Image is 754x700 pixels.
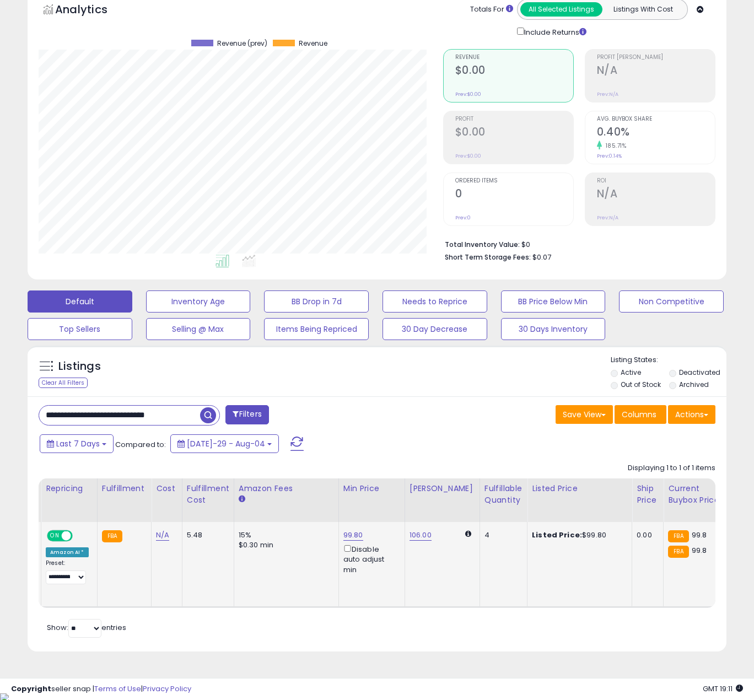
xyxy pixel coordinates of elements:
span: 99.8 [692,530,707,540]
span: Columns [622,409,656,420]
div: Amazon Fees [239,483,334,494]
span: Ordered Items [455,178,573,184]
small: FBA [102,530,122,542]
h2: 0.40% [597,126,715,141]
button: Items Being Repriced [264,318,369,340]
span: $0.07 [532,252,551,262]
div: Fulfillment [102,483,147,494]
div: Current Buybox Price [668,483,725,506]
span: Last 7 Days [56,438,100,449]
span: OFF [71,531,89,541]
small: Prev: 0 [455,214,471,221]
label: Out of Stock [621,380,661,389]
button: Non Competitive [619,290,724,313]
button: 30 Days Inventory [501,318,606,340]
a: Privacy Policy [143,683,191,694]
button: Last 7 Days [40,434,114,453]
div: seller snap | | [11,684,191,694]
strong: Copyright [11,683,51,694]
small: Prev: N/A [597,91,618,98]
div: Ship Price [637,483,659,506]
h5: Listings [58,359,101,374]
div: Amazon AI * [46,547,89,557]
button: BB Price Below Min [501,290,606,313]
button: [DATE]-29 - Aug-04 [170,434,279,453]
small: Prev: 0.14% [597,153,622,159]
span: ON [48,531,62,541]
label: Active [621,368,641,377]
li: $0 [445,237,707,250]
button: BB Drop in 7d [264,290,369,313]
span: 2025-08-12 19:11 GMT [703,683,743,694]
span: Revenue (prev) [217,40,267,47]
button: 30 Day Decrease [383,318,487,340]
button: Inventory Age [146,290,251,313]
h5: Analytics [55,2,129,20]
span: Avg. Buybox Share [597,116,715,122]
button: Default [28,290,132,313]
small: Prev: $0.00 [455,153,481,159]
div: 15% [239,530,330,540]
div: Listed Price [532,483,627,494]
button: Actions [668,405,715,424]
label: Archived [679,380,709,389]
span: Compared to: [115,439,166,450]
div: 5.48 [187,530,225,540]
div: Include Returns [509,25,600,38]
a: 106.00 [410,530,432,541]
span: Revenue [455,55,573,61]
button: Listings With Cost [602,2,684,17]
span: Revenue [299,40,327,47]
a: N/A [156,530,169,541]
div: Disable auto adjust min [343,543,396,575]
button: Top Sellers [28,318,132,340]
b: Short Term Storage Fees: [445,252,531,262]
div: Cost [156,483,177,494]
div: Clear All Filters [39,378,88,388]
h2: N/A [597,64,715,79]
div: Fulfillable Quantity [484,483,523,506]
span: [DATE]-29 - Aug-04 [187,438,265,449]
button: Filters [225,405,268,424]
span: Show: entries [47,622,126,633]
b: Total Inventory Value: [445,240,520,249]
p: Listing States: [611,355,727,365]
span: 99.8 [692,545,707,556]
div: $0.30 min [239,540,330,550]
a: 99.80 [343,530,363,541]
div: Totals For [470,4,513,15]
small: Prev: $0.00 [455,91,481,98]
small: 185.71% [602,142,627,150]
div: Min Price [343,483,400,494]
h2: N/A [597,187,715,202]
button: Save View [556,405,613,424]
b: Listed Price: [532,530,582,540]
small: FBA [668,546,688,558]
span: Profit [455,116,573,122]
button: Selling @ Max [146,318,251,340]
small: Prev: N/A [597,214,618,221]
small: Amazon Fees. [239,494,245,504]
div: 0.00 [637,530,655,540]
span: ROI [597,178,715,184]
h2: $0.00 [455,64,573,79]
div: Displaying 1 to 1 of 1 items [628,463,715,473]
div: Repricing [46,483,93,494]
span: Profit [PERSON_NAME] [597,55,715,61]
div: 4 [484,530,519,540]
h2: 0 [455,187,573,202]
div: Fulfillment Cost [187,483,229,506]
button: All Selected Listings [520,2,602,17]
h2: $0.00 [455,126,573,141]
div: [PERSON_NAME] [410,483,475,494]
label: Deactivated [679,368,720,377]
div: Preset: [46,559,89,584]
div: $99.80 [532,530,623,540]
small: FBA [668,530,688,542]
button: Columns [615,405,666,424]
button: Needs to Reprice [383,290,487,313]
a: Terms of Use [94,683,141,694]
